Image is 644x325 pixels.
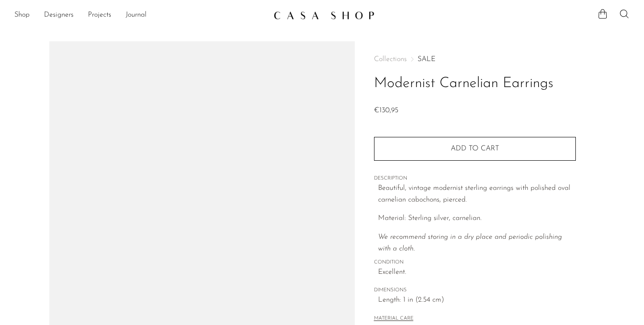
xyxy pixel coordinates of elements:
a: Designers [44,9,74,21]
p: Material: Sterling silver, carnelian. [378,213,576,224]
ul: NEW HEADER MENU [14,8,266,23]
nav: Breadcrumbs [374,56,576,63]
a: Projects [88,9,111,21]
span: DESCRIPTION [374,175,576,183]
span: Collections [374,56,407,63]
button: Add to cart [374,137,576,160]
nav: Desktop navigation [14,8,266,23]
a: Shop [14,9,30,21]
a: Journal [126,9,147,21]
span: Excellent. [378,267,576,278]
h1: Modernist Carnelian Earrings [374,72,576,95]
span: Length: 1 in (2.54 cm) [378,294,576,306]
span: DIMENSIONS [374,286,576,294]
span: CONDITION [374,259,576,267]
span: Add to cart [451,145,499,152]
button: MATERIAL CARE [374,316,413,322]
a: SALE [418,56,435,63]
i: We recommend storing in a dry place and periodic polishing with a cloth. [378,233,562,252]
span: €130,95 [374,107,398,114]
p: Beautiful, vintage modernist sterling earrings with polished oval carnelian cabochons, pierced. [378,183,576,206]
